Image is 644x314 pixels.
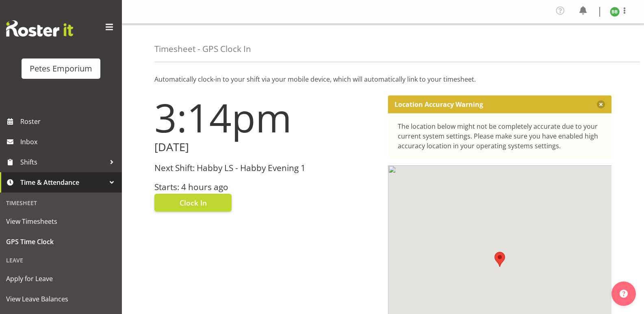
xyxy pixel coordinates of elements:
[6,20,73,37] img: Rosterit website logo
[2,252,120,269] div: Leave
[30,63,92,75] div: Petes Emporium
[2,269,120,289] a: Apply for Leave
[180,197,207,208] span: Clock In
[154,74,611,84] p: Automatically clock-in to your shift via your mobile device, which will automatically link to you...
[620,290,628,298] img: help-xxl-2.png
[6,236,116,248] span: GPS Time Clock
[2,195,120,211] div: Timesheet
[597,100,605,108] button: Close message
[6,273,116,285] span: Apply for Leave
[395,100,483,108] p: Location Accuracy Warning
[154,163,378,173] h3: Next Shift: Habby LS - Habby Evening 1
[154,182,378,192] h3: Starts: 4 hours ago
[6,293,116,305] span: View Leave Balances
[398,121,602,151] div: The location below might not be completely accurate due to your current system settings. Please m...
[6,215,116,227] span: View Timesheets
[2,232,120,252] a: GPS Time Clock
[154,95,378,139] h1: 3:14pm
[610,7,620,17] img: beena-bist9974.jpg
[20,156,106,168] span: Shifts
[2,289,120,309] a: View Leave Balances
[154,194,232,212] button: Clock In
[20,136,118,148] span: Inbox
[2,211,120,232] a: View Timesheets
[20,115,118,128] span: Roster
[154,141,378,154] h2: [DATE]
[154,44,251,54] h4: Timesheet - GPS Clock In
[20,176,106,188] span: Time & Attendance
